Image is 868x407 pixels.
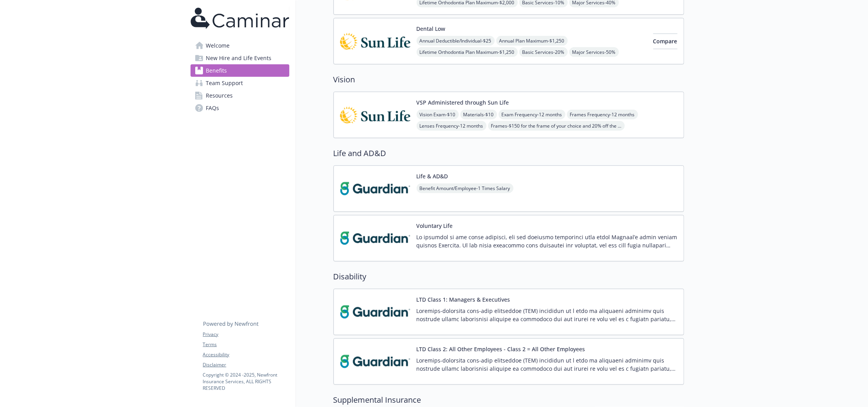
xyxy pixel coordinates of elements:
[340,98,410,132] img: Sun Life Financial carrier logo
[340,222,410,255] img: Guardian carrier logo
[417,345,585,353] button: LTD Class 2: All Other Employees - Class 2 = All Other Employees
[340,345,410,378] img: Guardian carrier logo
[417,307,677,323] p: Loremips-dolorsita cons-adip elitseddoe (TEM) incididun ut l etdo ma aliquaeni adminimv quis nost...
[191,102,289,114] a: FAQs
[203,361,289,368] a: Disclaimer
[203,351,289,358] a: Accessibility
[417,172,448,180] button: Life & AD&D
[203,371,289,391] p: Copyright © 2024 - 2025 , Newfront Insurance Services, ALL RIGHTS RESERVED
[206,52,272,64] span: New Hire and Life Events
[417,25,446,33] button: Dental Low
[206,77,243,89] span: Team Support
[519,47,568,57] span: Basic Services - 20%
[333,148,684,159] h2: Life and AD&D
[206,102,219,114] span: FAQs
[206,89,233,102] span: Resources
[499,110,565,119] span: Exam Frequency - 12 months
[203,341,289,348] a: Terms
[417,98,509,107] button: VSP Administered through Sun Life
[191,64,289,77] a: Benefits
[191,39,289,52] a: Welcome
[340,295,410,329] img: Guardian carrier logo
[191,89,289,102] a: Resources
[417,233,677,249] p: Lo ipsumdol si ame conse adipisci, eli sed doeiusmo temporinci utla etdol Magnaal’e admin veniam ...
[203,331,289,338] a: Privacy
[417,356,677,373] p: Loremips-dolorsita cons-adip elitseddoe (TEM) incididun ut l etdo ma aliquaeni adminimv quis nost...
[333,74,684,85] h2: Vision
[417,222,453,230] button: Voluntary Life
[417,36,495,46] span: Annual Deductible/Individual - $25
[567,110,638,119] span: Frames Frequency - 12 months
[340,25,410,58] img: Sun Life Financial carrier logo
[206,64,227,77] span: Benefits
[417,110,459,119] span: Vision Exam - $10
[496,36,568,46] span: Annual Plan Maximum - $1,250
[417,295,510,304] button: LTD Class 1: Managers & Executives
[417,183,513,193] span: Benefit Amount/Employee - 1 Times Salary
[569,47,619,57] span: Major Services - 50%
[333,394,684,406] h2: Supplemental Insurance
[653,37,677,45] span: Compare
[460,110,497,119] span: Materials - $10
[191,52,289,64] a: New Hire and Life Events
[417,121,487,131] span: Lenses Frequency - 12 months
[191,77,289,89] a: Team Support
[488,121,625,131] span: Frames - $150 for the frame of your choice and 20% off the amount over your allowance
[653,34,677,49] button: Compare
[417,47,518,57] span: Lifetime Orthodontia Plan Maximum - $1,250
[333,271,684,283] h2: Disability
[206,39,230,52] span: Welcome
[340,172,410,205] img: Guardian carrier logo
